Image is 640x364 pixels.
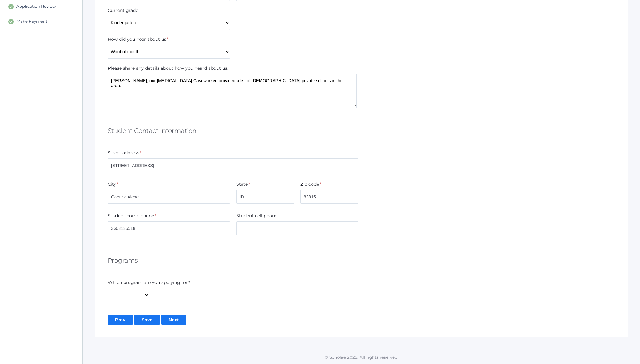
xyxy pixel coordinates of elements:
[108,7,138,14] label: Current grade
[300,181,319,188] label: Zip code
[16,19,47,24] span: Make Payment
[108,125,196,136] h5: Student Contact Information
[161,315,186,325] input: Next
[108,315,133,325] input: Prev
[236,181,248,188] label: State
[108,36,166,43] label: How did you hear about us
[108,150,139,156] label: Street address
[108,255,138,266] h5: Programs
[108,65,228,72] label: Please share any details about how you heard about us.
[108,181,116,188] label: City
[108,212,154,219] label: Student home phone
[16,4,56,9] span: Application Review
[134,315,160,325] input: Save
[108,74,357,108] textarea: [PERSON_NAME], our [MEDICAL_DATA] Caseworker, provided a list of [DEMOGRAPHIC_DATA] private schoo...
[83,354,640,360] p: © Scholae 2025. All rights reserved.
[236,212,277,219] label: Student cell phone
[108,279,190,286] label: Which program are you applying for?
